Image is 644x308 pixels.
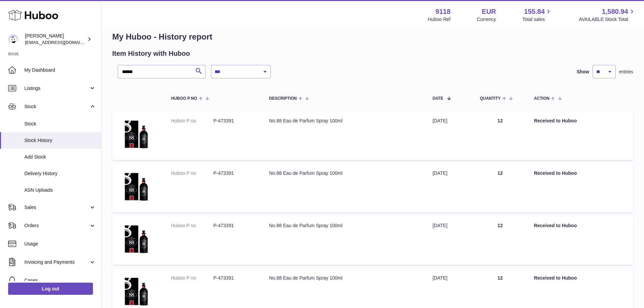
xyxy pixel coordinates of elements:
[426,111,473,160] td: [DATE]
[619,69,633,75] span: entries
[8,283,93,295] a: Log out
[426,163,473,212] td: [DATE]
[119,222,153,256] img: EP1100-No.88-100ml-EdP-no-edp-sticker.jpg
[171,275,213,281] dt: Huboo P no
[473,111,527,160] td: 12
[24,187,96,193] span: ASN Uploads
[24,241,96,247] span: Usage
[119,118,153,151] img: EP1100-No.88-100ml-EdP-no-edp-sticker.jpg
[112,49,190,58] h2: Item History with Huboo
[473,163,527,212] td: 12
[534,170,577,176] strong: Received to Huboo
[24,137,96,144] span: Stock History
[577,69,589,75] label: Show
[522,7,552,23] a: 155.84 Total sales
[24,85,89,92] span: Listings
[24,154,96,160] span: Add Stock
[24,67,96,73] span: My Dashboard
[579,16,636,23] span: AVAILABLE Stock Total
[482,7,496,16] strong: EUR
[602,7,628,16] span: 1,580.94
[171,222,213,229] dt: Huboo P no
[25,33,86,46] div: [PERSON_NAME]
[262,163,426,212] td: No.88 Eau de Parfum Spray 100ml
[579,7,636,23] a: 1,580.94 AVAILABLE Stock Total
[522,16,552,23] span: Total sales
[262,111,426,160] td: No.88 Eau de Parfum Spray 100ml
[426,216,473,265] td: [DATE]
[269,96,297,101] span: Description
[534,223,577,228] strong: Received to Huboo
[213,118,256,124] dd: P-473391
[213,222,256,229] dd: P-473391
[432,96,443,101] span: Date
[24,259,89,265] span: Invoicing and Payments
[524,7,545,16] span: 155.84
[112,31,633,42] h1: My Huboo - History report
[435,7,451,16] strong: 9118
[24,103,89,110] span: Stock
[24,277,96,284] span: Cases
[171,170,213,176] dt: Huboo P no
[534,118,577,123] strong: Received to Huboo
[8,34,18,44] img: internalAdmin-9118@internal.huboo.com
[534,275,577,281] strong: Received to Huboo
[262,216,426,265] td: No.88 Eau de Parfum Spray 100ml
[171,96,197,101] span: Huboo P no
[24,170,96,177] span: Delivery History
[24,204,89,211] span: Sales
[477,16,496,23] div: Currency
[213,275,256,281] dd: P-473391
[213,170,256,176] dd: P-473391
[24,121,96,127] span: Stock
[480,96,500,101] span: Quantity
[534,96,549,101] span: Action
[171,118,213,124] dt: Huboo P no
[119,170,153,204] img: EP1100-No.88-100ml-EdP-no-edp-sticker.jpg
[473,216,527,265] td: 12
[24,222,89,229] span: Orders
[428,16,451,23] div: Huboo Ref
[25,40,99,45] span: [EMAIL_ADDRESS][DOMAIN_NAME]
